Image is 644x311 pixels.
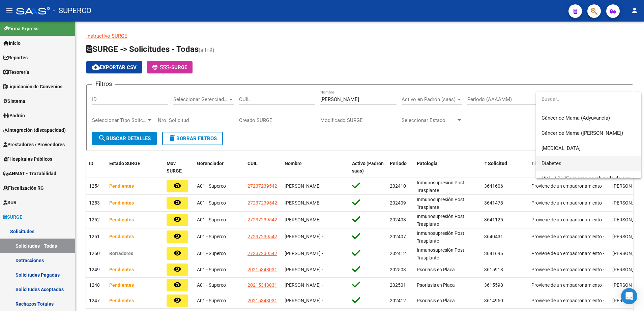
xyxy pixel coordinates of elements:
[541,130,623,136] span: Cáncer de Mama ([PERSON_NAME])
[621,288,637,304] div: Open Intercom Messenger
[541,115,610,121] span: Cáncer de Mama (Adyuvancia)
[541,160,561,166] span: Diabetes
[541,145,581,151] span: [MEDICAL_DATA]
